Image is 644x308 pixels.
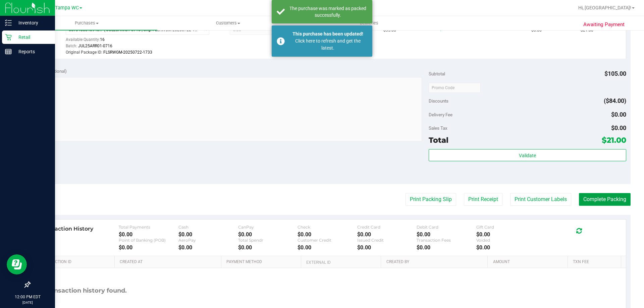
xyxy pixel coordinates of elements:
div: Issued Credit [357,238,417,243]
div: $0.00 [119,244,178,251]
a: Transaction ID [40,259,112,265]
div: Credit Card [357,225,417,230]
span: Validate [519,153,536,158]
a: Txn Fee [573,259,618,265]
span: JUL25ARR01-0716 [78,44,112,48]
span: Batch: [66,44,77,48]
a: Created By [386,259,485,265]
div: $0.00 [238,231,298,238]
span: ($84.00) [604,97,626,104]
span: Discounts [429,95,448,107]
div: This purchase has been updated! [288,30,367,38]
div: Gift Card [476,225,536,230]
div: $0.00 [357,244,417,251]
button: Complete Packing [579,193,631,206]
div: $0.00 [178,244,238,251]
div: $0.00 [357,231,417,238]
div: $0.00 [476,231,536,238]
p: Reports [12,48,52,56]
span: Customers [158,20,298,26]
div: Click here to refresh and get the latest. [288,38,367,52]
span: Awaiting Payment [583,21,625,28]
span: Hi, [GEOGRAPHIC_DATA]! [578,5,631,10]
a: Created At [120,259,218,265]
div: $0.00 [417,244,476,251]
span: $0.00 [611,111,626,118]
span: $21.00 [602,135,626,145]
span: Sales Tax [429,125,447,131]
div: Check [298,225,357,230]
div: $0.00 [417,231,476,238]
button: Print Customer Labels [510,193,571,206]
span: $105.00 [604,70,626,77]
span: $0.00 [611,124,626,131]
div: Point of Banking (POB) [119,238,178,243]
div: $0.00 [298,231,357,238]
inline-svg: Inventory [5,19,12,26]
span: Subtotal [429,71,445,76]
span: Delivery Fee [429,112,452,117]
p: Inventory [12,19,52,27]
span: FLSRWGM-20250722-1733 [103,50,152,55]
a: Amount [493,259,565,265]
a: Purchases [16,16,157,30]
button: Validate [429,149,626,161]
div: $0.00 [119,231,178,238]
div: $0.00 [178,231,238,238]
div: Available Quantity: [66,35,217,48]
iframe: Resource center [7,254,27,274]
p: [DATE] [3,300,52,305]
button: Print Receipt [464,193,502,206]
span: Purchases [16,20,157,26]
div: Total Spendr [238,238,298,243]
button: Print Packing Slip [406,193,456,206]
span: 16 [100,37,105,42]
div: CanPay [238,225,298,230]
th: External ID [301,256,381,268]
span: Total [429,135,448,145]
div: Transaction Fees [417,238,476,243]
div: Voided [476,238,536,243]
div: The purchase was marked as packed successfully. [288,5,367,18]
a: Payment Method [226,259,299,265]
div: Cash [178,225,238,230]
span: Original Package ID: [66,50,102,55]
p: Retail [12,33,52,41]
p: 12:00 PM EDT [3,294,52,300]
div: $0.00 [476,244,536,251]
inline-svg: Retail [5,34,12,41]
div: AeroPay [178,238,238,243]
div: Total Payments [119,225,178,230]
div: $0.00 [238,244,298,251]
a: Customers [157,16,299,30]
div: $0.00 [298,244,357,251]
span: Tampa WC [55,5,79,11]
div: Debit Card [417,225,476,230]
inline-svg: Reports [5,48,12,55]
input: Promo Code [429,83,481,93]
div: Customer Credit [298,238,357,243]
